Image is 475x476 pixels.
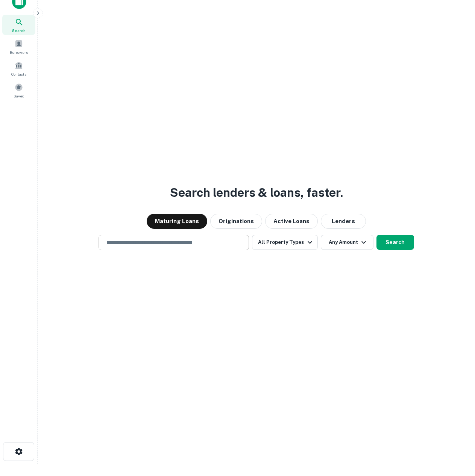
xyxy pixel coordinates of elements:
a: Borrowers [2,36,35,57]
span: Saved [14,93,24,99]
a: Saved [2,80,35,100]
h3: Search lenders & loans, faster. [170,184,343,202]
button: Originations [210,214,262,229]
span: Borrowers [10,49,28,55]
button: Any Amount [321,235,373,250]
button: Maturing Loans [147,214,207,229]
button: Search [376,235,414,250]
span: Search [12,27,26,33]
button: Active Loans [265,214,318,229]
span: Contacts [11,71,26,77]
button: All Property Types [252,235,317,250]
button: Lenders [321,214,366,229]
a: Search [2,15,35,35]
iframe: Chat Widget [437,392,475,428]
a: Contacts [2,58,35,79]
